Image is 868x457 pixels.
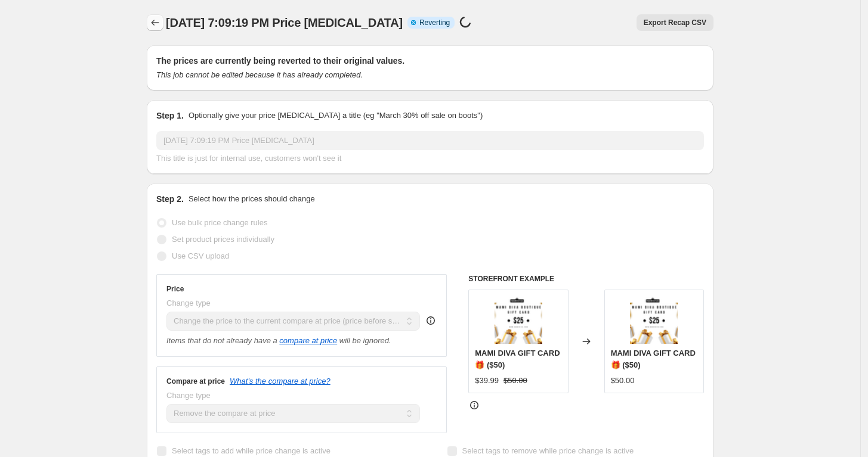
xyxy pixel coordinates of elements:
button: What's the compare at price? [230,377,330,386]
h2: The prices are currently being reverted to their original values. [156,55,704,67]
h2: Step 1. [156,110,184,122]
img: 2_10a0d0f8-a68a-4652-82f3-3bea20240dd0_80x.png [630,296,678,344]
span: This title is just for internal use, customers won't see it [156,154,341,163]
i: Items that do not already have a [166,336,277,345]
i: will be ignored. [339,336,391,345]
span: MAMI DIVA GIFT CARD🎁 ($50) [475,349,560,369]
h3: Price [166,284,184,294]
input: 30% off holiday sale [156,131,704,150]
span: Change type [166,391,211,400]
p: Select how the prices should change [189,193,315,205]
button: Export Recap CSV [637,14,713,31]
h3: Compare at price [166,377,225,386]
span: Use bulk price change rules [172,218,267,227]
button: compare at price [279,336,337,345]
span: Change type [166,299,211,307]
span: Select tags to add while price change is active [172,446,330,455]
button: Price change jobs [147,14,163,31]
strike: $50.00 [503,375,527,387]
span: MAMI DIVA GIFT CARD🎁 ($50) [611,349,696,369]
span: [DATE] 7:09:19 PM Price [MEDICAL_DATA] [166,16,403,29]
h6: STOREFRONT EXAMPLE [468,274,704,284]
h2: Step 2. [156,193,184,205]
img: 2_10a0d0f8-a68a-4652-82f3-3bea20240dd0_80x.png [495,296,542,344]
p: Optionally give your price [MEDICAL_DATA] a title (eg "March 30% off sale on boots") [189,110,483,122]
span: Reverting [419,18,450,27]
div: $50.00 [611,375,635,387]
span: Set product prices individually [172,235,274,244]
span: Select tags to remove while price change is active [462,446,634,455]
i: This job cannot be edited because it has already completed. [156,70,363,79]
span: Export Recap CSV [644,18,706,27]
div: help [425,315,437,327]
div: $39.99 [475,375,499,387]
span: Use CSV upload [172,251,229,260]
